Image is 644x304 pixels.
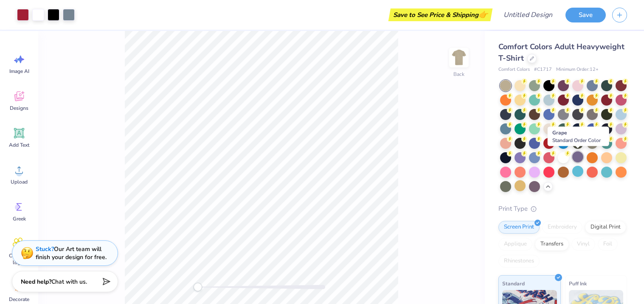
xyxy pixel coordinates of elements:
[498,204,627,214] div: Print Type
[571,238,595,251] div: Vinyl
[36,245,54,253] strong: Stuck?
[569,279,587,288] span: Puff Ink
[9,296,29,303] span: Decorate
[498,42,624,63] span: Comfort Colors Adult Heavyweight T-Shirt
[5,252,33,266] span: Clipart & logos
[598,238,618,251] div: Foil
[534,66,552,73] span: # C1717
[535,238,569,251] div: Transfers
[21,278,51,286] strong: Need help?
[478,9,488,20] span: 👉
[450,49,467,66] img: Back
[391,8,490,21] div: Save to See Price & Shipping
[497,6,559,23] input: Untitled Design
[498,66,530,73] span: Comfort Colors
[10,105,28,112] span: Designs
[502,279,525,288] span: Standard
[9,68,29,75] span: Image AI
[51,278,87,286] span: Chat with us.
[548,127,609,146] div: Grape
[498,255,540,268] div: Rhinestones
[9,142,29,148] span: Add Text
[453,70,464,78] div: Back
[585,221,626,234] div: Digital Print
[565,8,606,22] button: Save
[498,221,540,234] div: Screen Print
[542,221,582,234] div: Embroidery
[13,215,26,222] span: Greek
[36,245,107,261] div: Our Art team will finish your design for free.
[11,178,28,185] span: Upload
[556,66,599,73] span: Minimum Order: 12 +
[552,137,601,144] span: Standard Order Color
[194,283,202,291] div: Accessibility label
[498,238,532,251] div: Applique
